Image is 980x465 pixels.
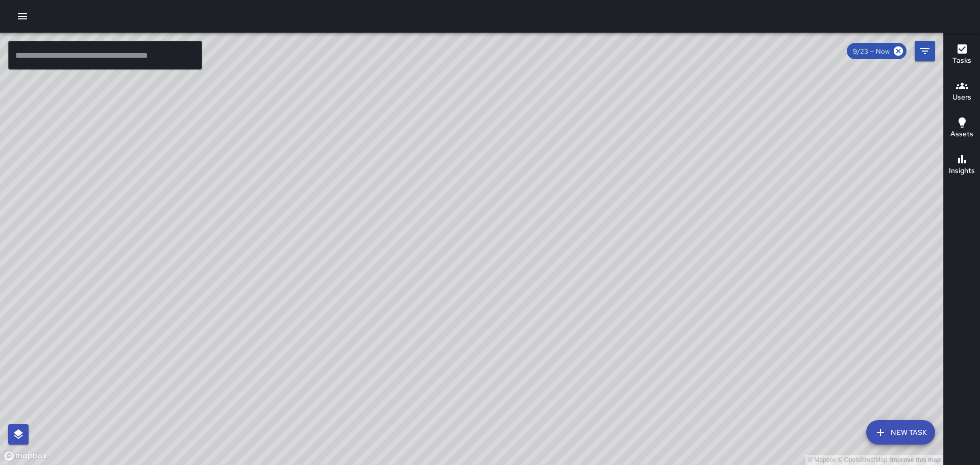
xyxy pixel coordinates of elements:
button: Users [944,74,980,110]
h6: Insights [949,165,975,177]
button: Tasks [944,37,980,74]
span: 9/23 — Now [847,47,896,56]
button: Assets [944,110,980,147]
button: Filters [915,41,935,61]
button: New Task [866,420,935,445]
div: 9/23 — Now [847,43,906,59]
h6: Tasks [952,55,971,66]
button: Insights [944,147,980,184]
h6: Users [952,92,971,103]
h6: Assets [950,129,973,140]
